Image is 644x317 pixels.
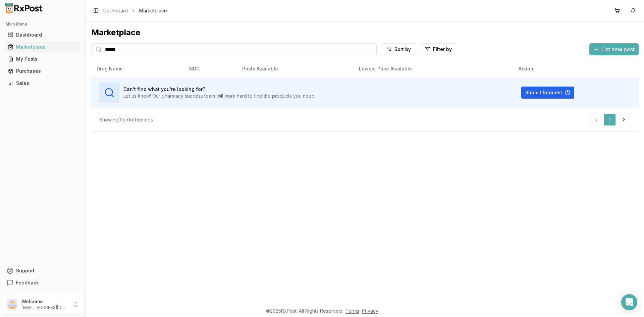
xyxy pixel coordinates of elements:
[3,30,83,40] button: Dashboard
[8,68,77,74] div: Purchases
[5,29,80,41] a: Dashboard
[16,279,39,286] span: Feedback
[345,308,359,314] a: Terms
[5,21,80,27] h2: Main Menu
[5,77,80,89] a: Sales
[3,3,46,13] img: RxPost Logo
[5,65,80,77] a: Purchases
[5,41,80,53] a: Marketplace
[521,87,574,99] button: Submit Request
[139,7,167,14] span: Marketplace
[621,294,637,310] div: Open Intercom Messenger
[394,46,411,53] span: Sort by
[433,46,452,53] span: Filter by
[382,43,415,55] button: Sort by
[91,27,639,38] div: Marketplace
[21,298,68,305] p: Welcome
[604,114,616,126] a: 1
[123,93,316,99] p: Let us know! Our pharmacy success team will work hard to find the products you need.
[354,61,513,77] th: Lowest Price Available
[3,265,83,277] button: Support
[421,43,456,55] button: Filter by
[3,42,83,52] button: Marketplace
[8,32,77,38] div: Dashboard
[3,277,83,289] button: Feedback
[103,7,128,14] a: Dashboard
[7,299,17,310] img: User avatar
[91,61,184,77] th: Drug Name
[601,45,635,53] span: List new post
[3,54,83,64] button: My Posts
[184,61,237,77] th: NDC
[590,114,631,126] nav: pagination
[3,78,83,89] button: Sales
[8,44,77,50] div: Marketplace
[617,114,631,126] a: Go to next page
[513,61,639,77] th: Action
[589,43,639,55] button: List new post
[123,86,316,93] h3: Can't find what you're looking for?
[5,53,80,65] a: My Posts
[237,61,354,77] th: Posts Available
[8,56,77,62] div: My Posts
[99,116,153,123] div: Showing 0 to 0 of 0 entries
[362,308,378,314] a: Privacy
[103,7,167,14] nav: breadcrumb
[589,47,639,53] a: List new post
[3,66,83,76] button: Purchases
[8,80,77,87] div: Sales
[21,305,68,310] p: [EMAIL_ADDRESS][DOMAIN_NAME]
